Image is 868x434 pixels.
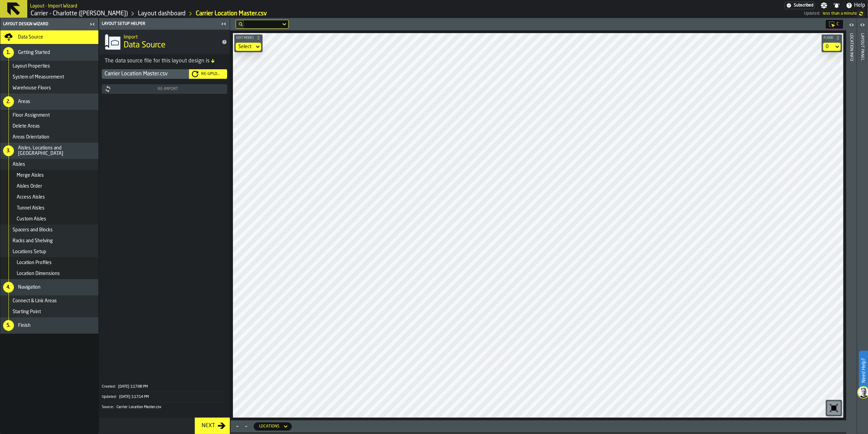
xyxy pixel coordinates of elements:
[0,18,98,30] header: Layout Design Wizard
[18,99,30,104] span: Areas
[102,395,119,399] div: Updated
[0,170,98,181] li: menu Merge Aisles
[17,173,44,178] span: Merge Aisles
[88,20,97,28] label: button-toggle-Close me
[0,143,98,159] li: menu Aisles, Locations and Bays
[102,405,116,409] div: Source
[118,385,148,389] span: [DATE] 1:17:08 PM
[0,225,98,235] li: menu Spacers and Blocks
[0,181,98,192] li: menu Aisles Order
[0,132,98,143] li: menu Areas Orientation
[18,50,50,55] span: Getting Started
[99,18,230,30] header: Layout Setup Helper
[849,32,854,432] div: Location Info
[13,134,49,140] span: Areas Orientation
[31,10,128,17] a: link-to-/wh/i/e074fb63-00ea-4531-a7c9-ea0a191b3e4f
[254,422,292,431] div: DropdownMenuValue-locations
[0,159,98,170] li: menu Aisles
[13,124,40,129] span: Delete Areas
[0,192,98,203] li: menu Access Aisles
[831,2,843,9] label: button-toggle-Notifications
[189,69,227,79] button: button-Re-Upload
[13,238,53,244] span: Racks and Shelving
[847,19,856,32] label: button-toggle-Open
[3,282,14,293] div: 4.
[0,246,98,257] li: menu Locations Setup
[2,22,88,27] div: Layout Design Wizard
[196,10,267,17] a: link-to-/wh/i/e074fb63-00ea-4531-a7c9-ea0a191b3e4f/import/layout/9b772591-c89c-4427-9a4f-19e4110e...
[0,30,98,44] li: menu Data Source
[843,1,868,10] label: button-toggle-Help
[199,72,224,76] div: Re-Upload
[0,203,98,214] li: menu Tunnel Aisles
[102,392,227,402] button: Updated:[DATE] 1:17:14 PM
[102,69,189,79] div: Carrier Location Master.csv
[111,87,224,91] div: Re-Import
[102,382,227,392] button: Created:[DATE] 1:17:08 PM
[3,47,14,58] div: 1.
[234,34,263,41] button: button-
[818,2,830,9] label: button-toggle-Settings
[0,72,98,83] li: menu System of Measurement
[17,205,45,211] span: Tunnel Aisles
[102,385,117,389] div: Created
[860,351,867,390] label: Need Help?
[102,402,227,412] div: KeyValueItem-Source
[18,145,96,156] span: Aisles, Locations and [GEOGRAPHIC_DATA]
[858,19,867,32] label: button-toggle-Open
[13,249,46,255] span: Locations Setup
[242,423,250,430] button: Minimize
[259,424,280,429] div: DropdownMenuValue-locations
[17,194,45,200] span: Access Aisles
[0,93,98,110] li: menu Areas
[823,43,841,51] div: DropdownMenuValue-default-floor
[0,121,98,132] li: menu Delete Areas
[105,57,224,65] div: The data source file for this layout design is
[17,260,52,265] span: Location Profiles
[823,11,857,16] span: 8/13/2025, 1:31:13 PM
[17,184,42,189] span: Aisles Order
[13,227,53,233] span: Spacers and Blocks
[826,400,842,416] div: button-toolbar-undefined
[857,10,865,18] label: button-toggle-undefined
[233,423,241,430] button: Maximize
[13,113,50,118] span: Floor Assignment
[138,10,186,17] a: link-to-/wh/i/e074fb63-00ea-4531-a7c9-ea0a191b3e4f/designer
[124,33,216,40] h2: Sub Title
[195,418,230,434] button: button-Next
[860,32,865,432] div: Layout panel
[854,1,865,10] span: Help
[238,44,252,49] div: DropdownMenuValue-none
[0,279,98,295] li: menu Navigation
[0,83,98,93] li: menu Warehouse Floors
[804,11,820,16] span: Updated:
[13,63,50,69] span: Layout Properties
[30,2,77,9] h2: Sub Title
[119,395,149,399] span: [DATE] 1:17:14 PM
[857,18,868,434] header: Layout panel
[235,36,255,40] span: Edit Modes
[0,235,98,246] li: menu Racks and Shelving
[102,84,227,94] button: button-Re-Import
[18,323,31,328] span: Finish
[0,214,98,225] li: menu Custom Aisles
[794,3,813,8] span: Subscribed
[828,403,839,414] svg: Reset zoom and position
[785,2,815,9] div: Menu Subscription
[30,10,417,18] nav: Breadcrumb
[0,317,98,334] li: menu Finish
[102,392,227,402] div: KeyValueItem-Updated
[0,110,98,121] li: menu Floor Assignment
[0,44,98,61] li: menu Getting Started
[0,257,98,268] li: menu Location Profiles
[3,145,14,156] div: 3.
[0,61,98,72] li: menu Layout Properties
[239,22,243,26] div: hide filter
[822,34,842,41] button: button-
[18,34,43,40] span: Data Source
[0,295,98,306] li: menu Connect & Link Areas
[99,30,230,54] div: title-Data Source
[3,320,14,331] div: 5.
